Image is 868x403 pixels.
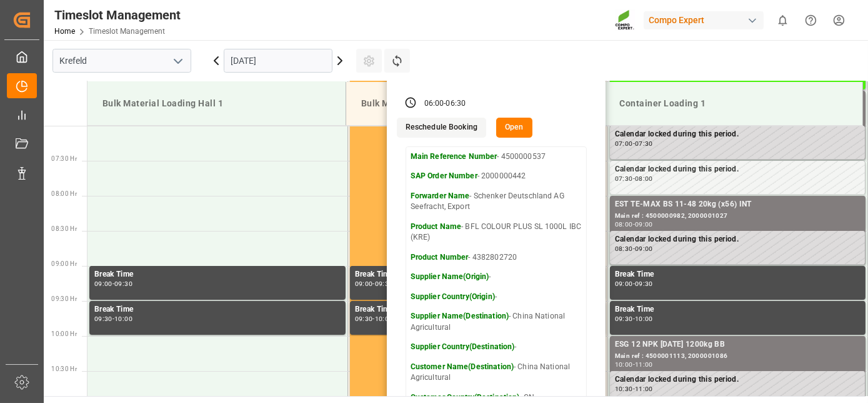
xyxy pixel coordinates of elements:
div: 07:00 [615,141,633,146]
div: 11:00 [635,386,653,392]
div: Compo Expert [644,11,764,29]
button: Compo Expert [644,8,769,32]
div: Calendar locked during this period. [615,128,860,141]
p: - [411,292,582,303]
div: - [633,246,635,252]
div: 08:00 [615,222,633,227]
strong: Customer Country(Destination) [411,393,520,402]
div: 09:00 [615,281,633,287]
div: 06:00 [424,98,444,110]
div: Timeslot Management [54,6,181,24]
div: - [372,281,374,287]
div: 07:30 [615,176,633,181]
p: - [411,342,582,353]
strong: SAP Order Number [411,171,477,180]
p: - 2000000442 [411,171,582,182]
button: Open [496,118,532,138]
button: Reschedule Booking [397,118,486,138]
div: - [633,281,635,287]
div: 09:30 [375,281,393,287]
div: Calendar locked during this period. [615,374,860,386]
input: DD.MM.YYYY [224,49,332,73]
div: EST TE-MAX BS 11-48 20kg (x56) INT [615,198,861,211]
div: 11:00 [635,362,653,367]
p: - China National Agricultural [411,311,582,333]
p: - [411,272,582,283]
strong: Main Reference Number [411,152,497,161]
div: 10:30 [615,386,633,392]
a: Home [54,27,75,36]
span: 08:00 Hr [51,190,77,197]
div: - [633,316,635,322]
div: 09:00 [94,281,112,287]
div: 06:30 [635,81,653,87]
div: 09:30 [635,281,653,287]
div: - [112,281,114,287]
div: Calendar locked during this period. [615,233,860,246]
span: 10:30 Hr [51,365,77,372]
div: ESG 12 NPK [DATE] 1200kg BB [615,339,861,351]
div: Main ref : 4500001113, 2000001086 [615,351,861,362]
div: 09:30 [114,281,132,287]
div: 10:00 [635,316,653,322]
div: - [633,386,635,392]
div: - [633,81,635,87]
div: Break Time [355,304,601,316]
div: 06:30 [446,98,466,110]
strong: Product Number [411,253,469,262]
img: Screenshot%202023-09-29%20at%2010.02.21.png_1712312052.png [615,9,635,31]
p: - China National Agricultural [411,362,582,384]
button: Help Center [797,6,825,34]
button: open menu [168,51,187,71]
div: - [633,362,635,367]
span: 09:00 Hr [51,260,77,267]
div: 09:30 [94,316,112,322]
div: 08:00 [635,176,653,181]
strong: Product Name [411,222,462,231]
div: Calendar locked during this period. [615,163,860,176]
strong: Forwarder Name [411,191,470,200]
div: Break Time [615,268,861,281]
span: 08:30 Hr [51,225,77,232]
div: Main ref : 4500000982, 2000001027 [615,211,861,222]
span: 07:30 Hr [51,155,77,162]
p: - BFL COLOUR PLUS SL 1000L IBC (KRE) [411,222,582,243]
div: 07:30 [635,141,653,146]
div: - [444,98,446,110]
span: 10:00 Hr [51,330,77,337]
div: 09:00 [355,281,373,287]
p: - 4500000537 [411,151,582,163]
strong: Supplier Country(Destination) [411,342,515,351]
div: - [633,141,635,146]
div: Bulk Material Loading Hall 3C [356,92,594,115]
div: 10:00 [114,316,132,322]
div: 09:30 [355,316,373,322]
input: Type to search/select [52,49,191,73]
button: show 0 new notifications [769,6,797,34]
div: Break Time [94,268,341,281]
div: Bulk Material Loading Hall 1 [97,92,336,115]
div: 09:00 [635,246,653,252]
div: - [372,316,374,322]
div: - [633,176,635,181]
div: Container Loading 1 [615,92,853,115]
span: 09:30 Hr [51,295,77,302]
div: 10:00 [375,316,393,322]
div: 06:00 [615,81,633,87]
div: - [112,316,114,322]
p: - Schenker Deutschland AG Seefracht, Export [411,191,582,213]
p: - 4382802720 [411,252,582,263]
strong: Supplier Name(Destination) [411,312,509,320]
div: 10:00 [615,362,633,367]
strong: Supplier Country(Origin) [411,292,495,301]
div: Break Time [615,304,861,316]
strong: Supplier Name(Origin) [411,272,489,281]
div: Break Time [94,304,341,316]
div: Break Time [355,268,601,281]
strong: Customer Name(Destination) [411,362,514,371]
div: - [633,222,635,227]
div: 09:00 [635,222,653,227]
div: 09:30 [615,316,633,322]
div: 08:30 [615,246,633,252]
